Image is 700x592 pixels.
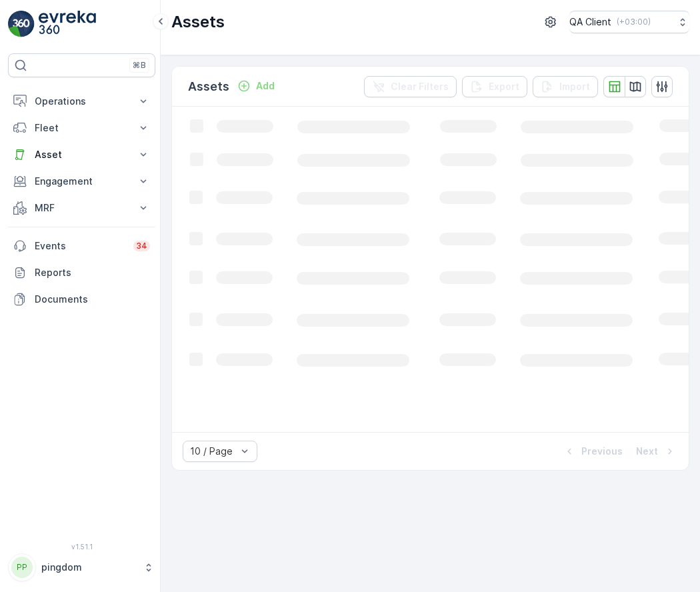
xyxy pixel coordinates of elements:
[133,60,146,71] p: ⌘B
[364,76,457,97] button: Clear Filters
[8,543,155,551] span: v 1.51.1
[8,115,155,141] button: Fleet
[136,241,147,251] p: 34
[462,76,527,97] button: Export
[8,195,155,221] button: MRF
[232,78,280,94] button: Add
[35,121,129,135] p: Fleet
[8,168,155,195] button: Engagement
[8,141,155,168] button: Asset
[8,233,155,259] a: Events34
[559,80,590,93] p: Import
[35,266,150,279] p: Reports
[489,80,519,93] p: Export
[39,11,96,37] img: logo_light-DOdMpM7g.png
[41,561,137,574] p: pingdom
[35,95,129,108] p: Operations
[35,148,129,161] p: Asset
[35,201,129,215] p: MRF
[171,11,225,33] p: Assets
[569,11,689,33] button: QA Client(+03:00)
[8,286,155,313] a: Documents
[617,17,651,27] p: ( +03:00 )
[391,80,449,93] p: Clear Filters
[8,88,155,115] button: Operations
[569,15,611,29] p: QA Client
[256,79,275,93] p: Add
[35,293,150,306] p: Documents
[8,553,155,581] button: PPpingdom
[11,557,33,578] div: PP
[561,443,624,459] button: Previous
[8,259,155,286] a: Reports
[533,76,598,97] button: Import
[635,443,678,459] button: Next
[8,11,35,37] img: logo
[636,445,658,458] p: Next
[188,77,229,96] p: Assets
[35,239,125,253] p: Events
[35,175,129,188] p: Engagement
[581,445,623,458] p: Previous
